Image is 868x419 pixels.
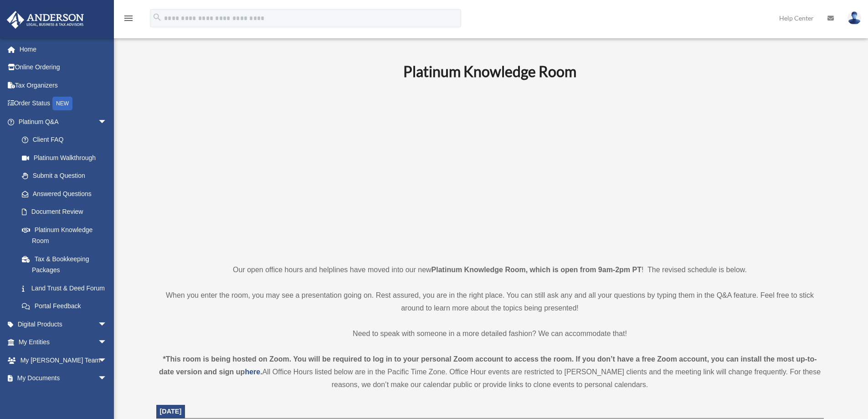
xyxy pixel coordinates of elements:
[6,40,121,58] a: Home
[98,113,116,131] span: arrow_drop_down
[6,351,121,369] a: My [PERSON_NAME] Teamarrow_drop_down
[13,131,121,149] a: Client FAQ
[6,113,121,131] a: Platinum Q&Aarrow_drop_down
[6,315,121,333] a: Digital Productsarrow_drop_down
[160,408,182,415] span: [DATE]
[6,333,121,352] a: My Entitiesarrow_drop_down
[98,333,116,352] span: arrow_drop_down
[403,62,576,80] b: Platinum Knowledge Room
[6,76,121,94] a: Tax Organizers
[431,266,642,274] strong: Platinum Knowledge Room, which is open from 9am-2pm PT
[260,368,262,376] strong: .
[4,11,87,29] img: Anderson Advisors Platinum Portal
[847,11,861,25] img: User Pic
[245,368,260,376] a: here
[98,351,116,370] span: arrow_drop_down
[98,387,116,406] span: arrow_drop_down
[353,93,627,247] iframe: 231110_Toby_KnowledgeRoom
[156,264,824,276] p: Our open office hours and helplines have moved into our new ! The revised schedule is below.
[6,387,121,405] a: Online Learningarrow_drop_down
[13,167,121,185] a: Submit a Question
[13,279,121,297] a: Land Trust & Deed Forum
[6,58,121,77] a: Online Ordering
[13,185,121,203] a: Answered Questions
[156,353,824,391] div: All Office Hours listed below are in the Pacific Time Zone. Office Hour events are restricted to ...
[156,327,824,340] p: Need to speak with someone in a more detailed fashion? We can accommodate that!
[152,12,162,22] i: search
[13,203,121,221] a: Document Review
[98,369,116,388] span: arrow_drop_down
[6,369,121,388] a: My Documentsarrow_drop_down
[13,149,121,167] a: Platinum Walkthrough
[123,13,134,24] i: menu
[52,97,72,110] div: NEW
[123,16,134,24] a: menu
[13,250,121,279] a: Tax & Bookkeeping Packages
[159,355,817,376] strong: *This room is being hosted on Zoom. You will be required to log in to your personal Zoom account ...
[13,297,121,316] a: Portal Feedback
[156,289,824,315] p: When you enter the room, you may see a presentation going on. Rest assured, you are in the right ...
[98,315,116,334] span: arrow_drop_down
[6,94,121,113] a: Order StatusNEW
[13,221,116,250] a: Platinum Knowledge Room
